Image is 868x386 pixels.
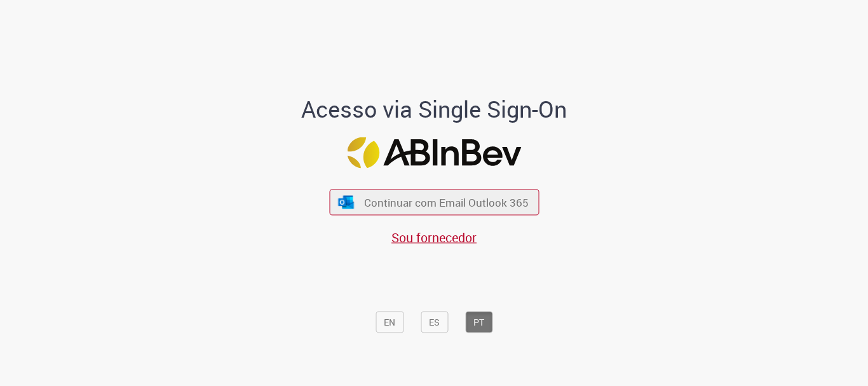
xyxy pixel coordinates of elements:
img: Logo ABInBev [347,137,521,169]
button: ícone Azure/Microsoft 360 Continuar com Email Outlook 365 [329,190,539,216]
button: PT [465,312,492,333]
h1: Acesso via Single Sign-On [258,97,611,122]
a: Sou fornecedor [391,229,477,246]
button: EN [376,312,403,333]
img: ícone Azure/Microsoft 360 [337,195,355,209]
span: Continuar com Email Outlook 365 [364,195,529,210]
button: ES [421,312,448,333]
